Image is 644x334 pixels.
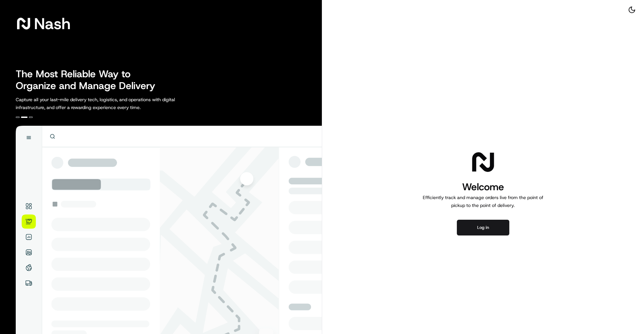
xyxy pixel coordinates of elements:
[457,220,509,235] button: Log in
[420,194,546,209] p: Efficiently track and manage orders live from the point of pickup to the point of delivery.
[420,180,546,194] h1: Welcome
[16,68,163,92] h2: The Most Reliable Way to Organize and Manage Delivery
[16,96,205,111] p: Capture all your last-mile delivery tech, logistics, and operations with digital infrastructure, ...
[34,17,70,30] span: Nash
